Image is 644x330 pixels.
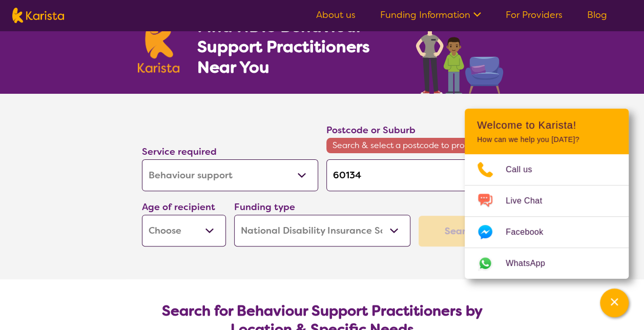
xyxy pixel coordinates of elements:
[506,224,555,240] span: Facebook
[12,8,64,23] img: Karista logo
[326,138,503,153] span: Search & select a postcode to proceed
[316,9,356,21] a: About us
[506,9,563,21] a: For Providers
[465,248,629,279] a: Web link opens in a new tab.
[477,119,616,131] h2: Welcome to Karista!
[506,256,557,271] span: WhatsApp
[465,109,629,279] div: Channel Menu
[138,17,180,73] img: Karista logo
[413,4,507,94] img: behaviour-support
[234,201,295,213] label: Funding type
[326,159,503,191] input: Type
[380,9,481,21] a: Funding Information
[465,154,629,279] ul: Choose channel
[197,16,395,77] h1: Find NDIS Behaviour Support Practitioners Near You
[600,288,629,317] button: Channel Menu
[142,146,217,158] label: Service required
[142,201,215,213] label: Age of recipient
[506,162,545,177] span: Call us
[506,193,554,209] span: Live Chat
[587,9,607,21] a: Blog
[477,135,616,144] p: How can we help you [DATE]?
[326,124,416,136] label: Postcode or Suburb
